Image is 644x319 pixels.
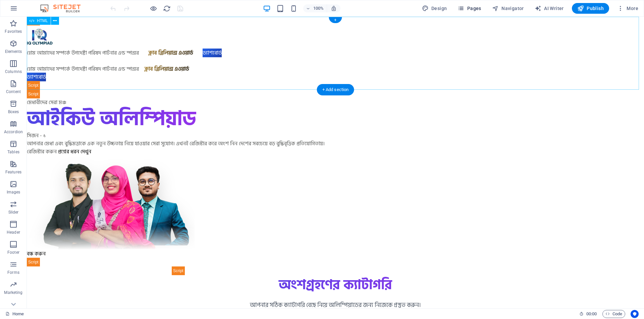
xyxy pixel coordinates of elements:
p: Columns [5,69,22,74]
i: On resize automatically adjust zoom level to fit chosen device. [331,5,337,11]
button: Publish [572,3,609,14]
button: 100% [303,4,327,12]
span: Code [605,310,622,318]
div: Design (Ctrl+Alt+Y) [419,3,450,14]
button: Design [419,3,450,14]
p: Forms [7,270,19,275]
p: Features [5,169,21,175]
span: AI Writer [535,5,564,12]
button: Navigator [489,3,527,14]
p: Marketing [4,290,22,295]
span: Pages [458,5,481,12]
p: Accordion [4,129,23,135]
p: Favorites [5,29,22,34]
span: Design [422,5,447,12]
p: Slider [8,210,19,215]
button: Usercentrics [631,310,639,318]
p: Boxes [8,109,19,114]
button: Click here to leave preview mode and continue editing [149,4,157,12]
img: Editor Logo [39,4,89,12]
p: Footer [7,250,19,255]
span: 00 00 [586,310,597,318]
span: Publish [577,5,604,12]
p: Content [6,89,21,94]
span: HTML [37,19,48,23]
p: Images [7,189,20,195]
p: Elements [5,49,22,54]
button: Code [602,310,625,318]
i: Reload page [163,5,171,12]
div: + [329,17,342,23]
span: More [617,5,638,12]
span: Navigator [492,5,524,12]
div: + Add section [317,84,354,95]
button: More [614,3,641,14]
button: AI Writer [532,3,567,14]
button: reload [163,4,171,12]
p: Tables [7,149,19,155]
p: Header [7,230,20,235]
h6: Session time [579,310,597,318]
span: : [591,311,592,316]
a: Click to cancel selection. Double-click to open Pages [5,310,24,318]
button: Pages [455,3,484,14]
h6: 100% [313,4,324,12]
